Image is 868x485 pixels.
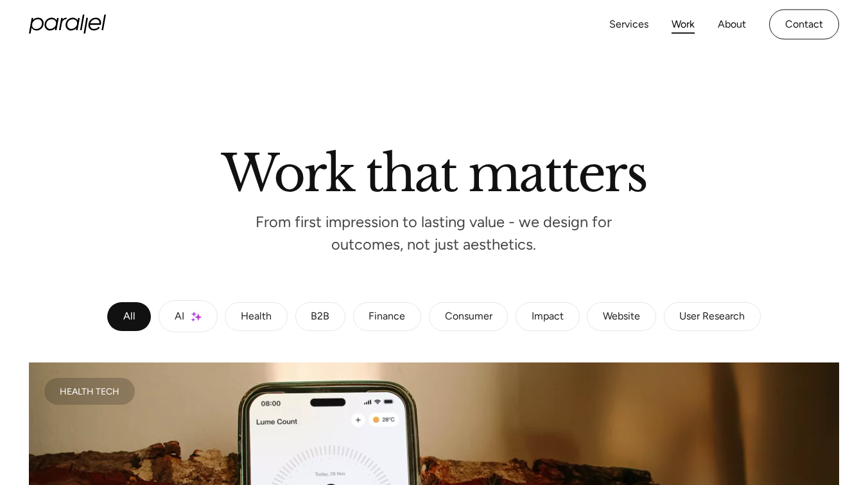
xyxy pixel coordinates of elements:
p: From first impression to lasting value - we design for outcomes, not just aesthetics. [241,217,627,251]
div: Health [241,312,272,320]
div: All [123,312,135,320]
div: Consumer [445,312,492,320]
a: About [718,15,746,34]
div: B2B [311,312,329,320]
div: AI [175,312,184,320]
a: Services [609,15,648,34]
a: Work [672,15,695,34]
div: Finance [369,312,405,320]
h2: Work that matters [81,149,787,191]
div: Health Tech [60,388,119,395]
div: User Research [679,312,745,320]
a: home [29,15,106,34]
div: Impact [532,312,564,320]
div: Website [603,312,640,320]
a: Contact [769,10,839,40]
